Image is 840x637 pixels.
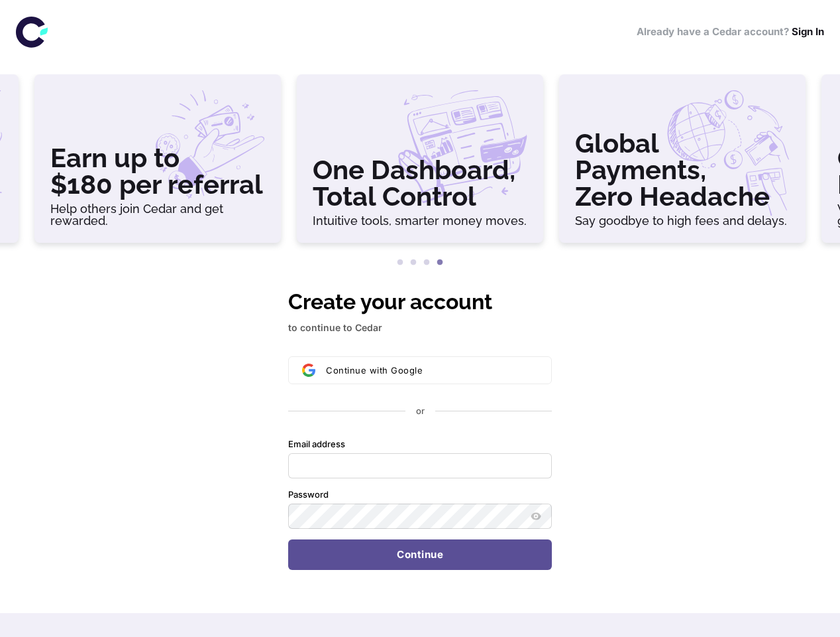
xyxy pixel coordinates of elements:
button: 1 [394,256,407,269]
button: 2 [407,256,420,269]
h6: Already have a Cedar account? [637,25,824,40]
h6: Intuitive tools, smarter money moves. [313,215,527,227]
h3: Global Payments, Zero Headache [575,130,790,210]
p: to continue to Cedar [288,320,552,335]
span: Continue with Google [326,365,423,376]
p: or [416,405,425,417]
label: Email address [288,439,345,451]
h3: Earn up to $180 per referral [50,145,265,198]
h1: Create your account [288,286,552,318]
button: 4 [433,256,446,269]
a: Sign In [792,25,824,38]
h6: Say goodbye to high fees and delays. [575,215,790,227]
button: Show password [528,508,544,524]
button: 3 [420,256,433,269]
img: Sign in with Google [302,364,315,377]
button: Sign in with GoogleContinue with Google [288,356,552,384]
button: Continue [288,539,552,570]
label: Password [288,489,329,501]
h6: Help others join Cedar and get rewarded. [50,203,265,227]
h3: One Dashboard, Total Control [313,157,527,210]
